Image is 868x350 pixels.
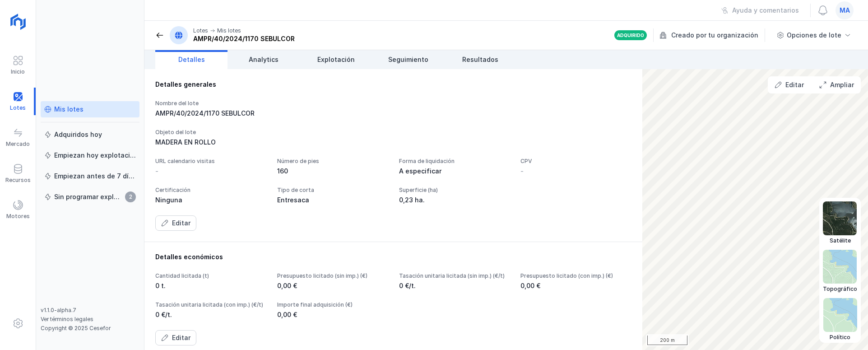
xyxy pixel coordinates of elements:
a: Resultados [444,50,516,69]
div: Objeto del lote [155,129,631,136]
button: Editar [769,77,810,93]
div: Editar [172,219,190,228]
div: Ninguna [155,196,266,205]
div: Editar [785,80,804,89]
div: CPV [520,158,631,165]
div: Inicio [11,68,25,75]
div: 160 [277,167,388,176]
div: Motores [6,213,30,220]
div: Detalles económicos [155,252,631,261]
span: Explotación [317,55,355,64]
div: 0 €/t. [399,281,510,290]
div: Satélite [823,237,857,244]
button: Editar [155,215,196,231]
button: Ampliar [813,77,860,93]
a: Empiezan antes de 7 días [41,168,139,184]
div: Certificación [155,187,266,194]
div: Tasación unitaria licitada (sin imp.) (€/t) [399,272,510,280]
div: Superficie (ha) [399,187,510,194]
div: Topográfico [823,285,857,293]
div: Lotes [193,27,208,34]
div: Empiezan antes de 7 días [54,172,136,181]
div: Copyright © 2025 Cesefor [41,325,139,332]
button: Ayuda y comentarios [715,3,805,18]
a: Sin programar explotación2 [41,189,139,205]
img: logoRight.svg [7,10,29,33]
div: - [520,167,524,176]
div: Presupuesto licitado (con imp.) (€) [520,272,631,280]
a: Explotación [300,50,372,69]
div: 0,00 € [277,310,388,319]
div: Creado por tu organización [659,28,766,42]
div: Adquirido [617,32,644,38]
div: Entresaca [277,196,388,205]
div: AMPR/40/2024/1170 SEBULCOR [155,109,266,118]
a: Mis lotes [41,101,139,117]
div: Mis lotes [54,105,84,114]
div: Recursos [5,177,31,184]
div: Editar [172,333,190,342]
span: Seguimiento [388,55,428,64]
div: Número de pies [277,158,388,165]
img: satellite.webp [823,201,857,235]
span: Analytics [249,55,279,64]
div: Forma de liquidación [399,158,510,165]
a: Analytics [227,50,300,69]
div: Presupuesto licitado (sin imp.) (€) [277,272,388,280]
img: topographic.webp [823,250,857,284]
span: 2 [125,191,136,202]
div: Detalles generales [155,80,631,89]
a: Seguimiento [372,50,444,69]
div: Empiezan hoy explotación [54,151,136,160]
span: ma [840,6,850,15]
div: Nombre del lote [155,100,266,107]
div: A especificar [399,167,510,176]
div: MADERA EN ROLLO [155,138,631,147]
div: - [155,167,158,176]
div: URL calendario visitas [155,158,266,165]
div: Político [823,334,857,341]
div: Sin programar explotación [54,192,122,201]
div: Cantidad licitada (t) [155,272,266,280]
div: Ampliar [830,80,854,89]
span: Detalles [178,55,205,64]
div: AMPR/40/2024/1170 SEBULCOR [193,34,295,43]
div: 0,23 ha. [399,196,510,205]
a: Empiezan hoy explotación [41,147,139,163]
div: Mis lotes [217,27,241,34]
div: 0 t. [155,281,266,290]
div: Mercado [6,140,30,148]
a: Detalles [155,50,227,69]
div: 0,00 € [520,281,631,290]
span: Resultados [462,55,498,64]
div: Tipo de corta [277,187,388,194]
div: Adquiridos hoy [54,130,102,139]
div: Tasación unitaria licitada (con imp.) (€/t) [155,301,266,308]
div: Ayuda y comentarios [732,6,799,15]
img: political.webp [823,298,857,332]
a: Ver términos legales [41,316,93,322]
div: v1.1.0-alpha.7 [41,307,139,314]
div: Opciones de lote [787,31,841,40]
button: Editar [155,330,196,345]
a: Adquiridos hoy [41,126,139,143]
div: 0,00 € [277,281,388,290]
div: Importe final adquisición (€) [277,301,388,308]
div: 0 €/t. [155,310,266,319]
